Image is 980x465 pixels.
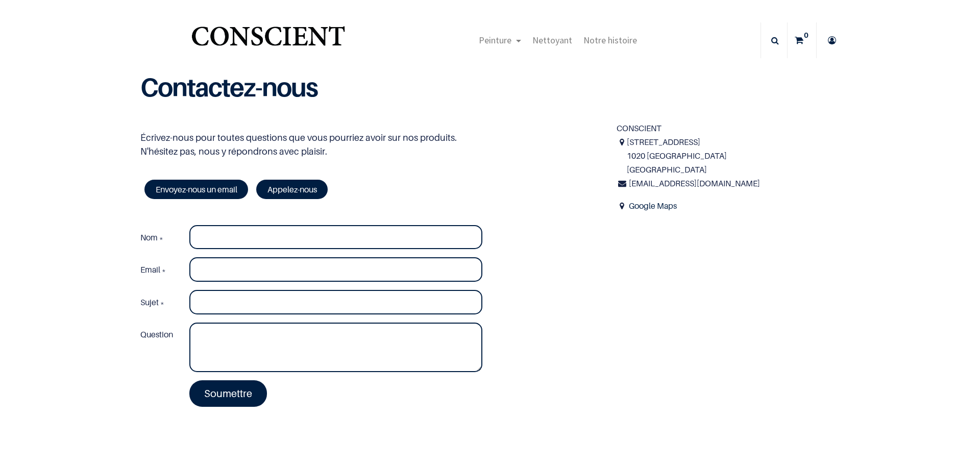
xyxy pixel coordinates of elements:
span: Sujet [140,297,159,307]
b: Contactez-nous [140,71,317,103]
a: Logo of Conscient [189,20,347,61]
a: Appelez-nous [256,180,328,199]
span: Question [140,329,173,339]
i: Courriel [617,177,627,190]
a: 0 [788,22,816,58]
p: Écrivez-nous pour toutes questions que vous pourriez avoir sur nos produits. N'hésitez pas, nous ... [140,131,601,158]
img: Conscient [189,20,347,61]
span: Address [617,199,627,213]
a: Google Maps [629,201,677,211]
span: [STREET_ADDRESS] 1020 [GEOGRAPHIC_DATA] [GEOGRAPHIC_DATA] [627,135,840,177]
span: Peinture [479,34,511,46]
a: Soumettre [189,380,267,407]
span: Email [140,264,160,275]
span: Notre histoire [583,34,637,46]
a: Envoyez-nous un email [144,180,248,199]
span: [EMAIL_ADDRESS][DOMAIN_NAME] [629,178,760,188]
span: Nom [140,232,158,242]
span: Nettoyant [532,34,572,46]
i: Adresse [617,135,627,149]
span: CONSCIENT [617,123,661,133]
a: Peinture [473,22,527,58]
sup: 0 [801,30,811,40]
